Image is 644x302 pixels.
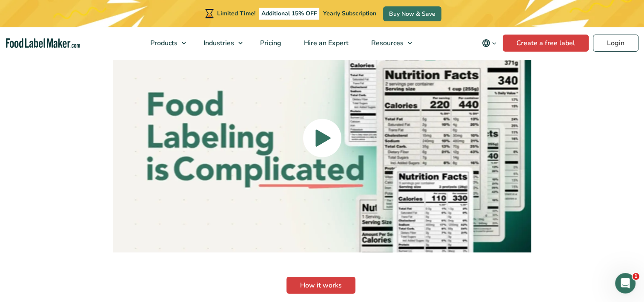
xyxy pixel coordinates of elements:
iframe: Intercom live chat [615,273,635,293]
a: Resources [360,27,416,59]
span: Limited Time! [217,9,255,17]
span: Industries [201,38,235,48]
span: Yearly Subscription [323,9,376,17]
a: Buy Now & Save [383,6,441,21]
a: Pricing [249,27,291,59]
span: Resources [369,38,404,48]
a: Products [139,27,190,59]
button: Change language [476,35,503,52]
a: Food Label Maker homepage [6,38,80,48]
span: Products [148,38,178,48]
a: How it works [286,277,355,294]
span: Hire an Expert [301,38,349,48]
a: Hire an Expert [293,27,358,59]
span: Additional 15% OFF [259,8,319,20]
a: Login [593,35,638,52]
span: Pricing [258,38,282,48]
a: Industries [192,27,247,59]
a: Create a free label [503,35,589,52]
span: 1 [633,273,639,280]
